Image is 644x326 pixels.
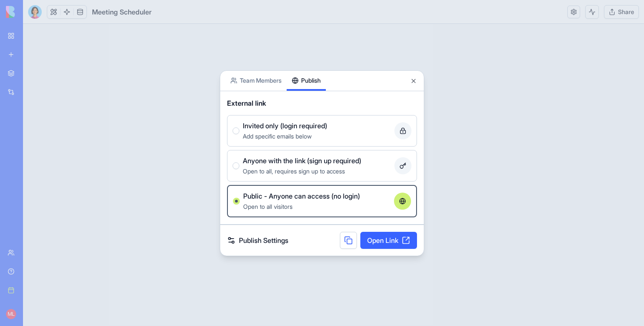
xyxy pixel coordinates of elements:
[233,162,239,169] button: Anyone with the link (sign up required)Open to all, requires sign up to access
[233,198,240,205] button: Public - Anyone can access (no login)Open to all visitors
[227,98,266,108] span: External link
[233,127,239,134] button: Invited only (login required)Add specific emails below
[243,191,360,201] span: Public - Anyone can access (no login)
[243,167,345,175] span: Open to all, requires sign up to access
[360,232,417,249] a: Open Link
[225,71,287,91] button: Team Members
[243,203,293,210] span: Open to all visitors
[227,235,288,245] a: Publish Settings
[243,121,327,131] span: Invited only (login required)
[243,133,312,140] span: Add specific emails below
[243,156,361,166] span: Anyone with the link (sign up required)
[287,71,326,91] button: Publish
